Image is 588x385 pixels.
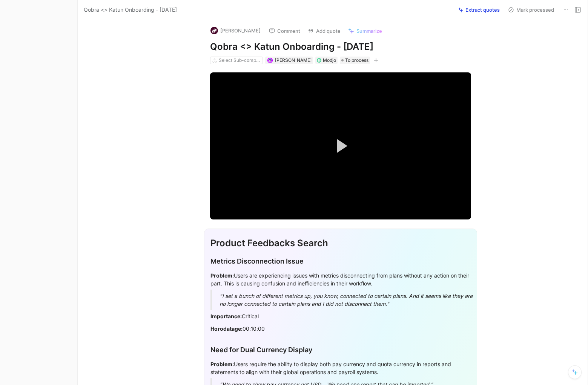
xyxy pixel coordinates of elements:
[210,325,243,332] strong: Horodatage:
[210,312,471,320] div: Critical
[207,25,264,36] button: logo[PERSON_NAME]
[210,361,234,367] strong: Problem:
[210,325,471,333] div: 00:10:00
[505,5,557,15] button: Mark processed
[84,5,177,14] span: Qobra <> Katun Onboarding - [DATE]
[275,57,312,63] span: [PERSON_NAME]
[210,345,471,355] div: Need for Dual Currency Display
[345,26,385,36] button: Summarize
[324,129,358,163] button: Play Video
[210,271,471,287] div: Users are experiencing issues with metrics disconnecting from plans without any action on their p...
[210,313,242,319] strong: Importance:
[345,57,368,64] span: To process
[210,256,471,266] div: Metrics Disconnection Issue
[219,57,261,64] div: Select Sub-components
[220,292,480,308] div: "I set a bunch of different metrics up, you know, connected to certain plans. And it seems like t...
[210,360,471,376] div: Users require the ability to display both pay currency and quota currency in reports and statemen...
[304,26,344,36] button: Add quote
[266,26,304,36] button: Comment
[210,41,471,53] h1: Qobra <> Katun Onboarding - [DATE]
[455,5,503,15] button: Extract quotes
[356,28,382,34] span: Summarize
[340,57,370,64] div: To process
[210,272,234,279] strong: Problem:
[210,236,471,250] div: Product Feedbacks Search
[323,57,336,64] div: Modjo
[210,27,218,34] img: logo
[268,58,272,63] img: avatar
[210,72,471,219] div: Video Player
